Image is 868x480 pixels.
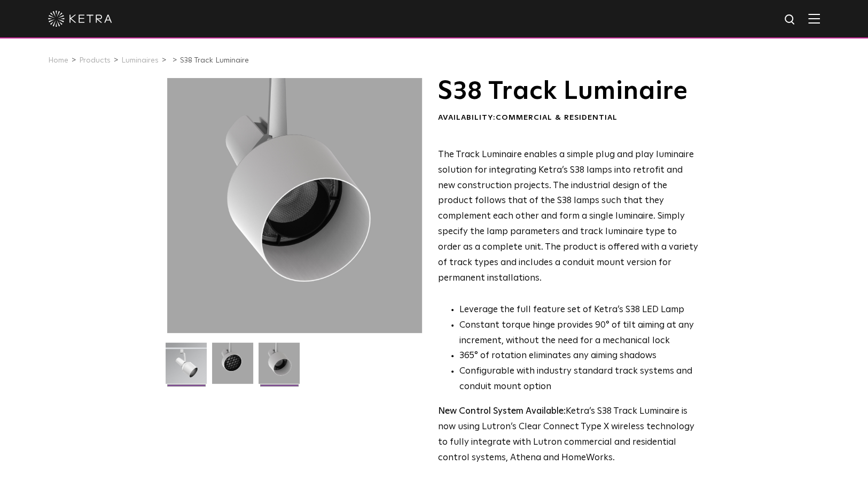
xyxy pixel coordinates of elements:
span: Commercial & Residential [496,114,617,121]
img: search icon [784,13,797,27]
a: S38 Track Luminaire [180,57,249,64]
li: Constant torque hinge provides 90° of tilt aiming at any increment, without the need for a mechan... [459,318,698,349]
p: Ketra’s S38 Track Luminaire is now using Lutron’s Clear Connect Type X wireless technology to ful... [438,404,698,466]
a: Luminaires [121,57,159,64]
a: Products [79,57,111,64]
img: S38-Track-Luminaire-2021-Web-Square [166,343,207,392]
img: ketra-logo-2019-white [48,11,112,27]
strong: New Control System Available: [438,407,566,416]
li: 365° of rotation eliminates any aiming shadows [459,349,698,364]
li: Configurable with industry standard track systems and conduit mount option [459,364,698,395]
img: 9e3d97bd0cf938513d6e [259,343,300,392]
img: 3b1b0dc7630e9da69e6b [212,343,253,392]
span: The Track Luminaire enables a simple plug and play luminaire solution for integrating Ketra’s S38... [438,150,698,283]
li: Leverage the full feature set of Ketra’s S38 LED Lamp [459,303,698,318]
img: Hamburger%20Nav.svg [808,13,820,24]
div: Availability: [438,113,698,123]
h1: S38 Track Luminaire [438,78,698,105]
a: Home [48,57,68,64]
